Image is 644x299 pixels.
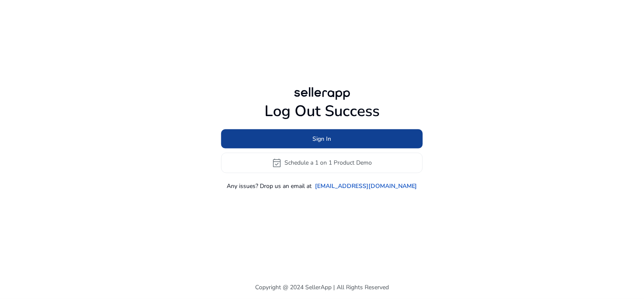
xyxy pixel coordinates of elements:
a: [EMAIL_ADDRESS][DOMAIN_NAME] [315,182,417,191]
button: event_availableSchedule a 1 on 1 Product Demo [221,153,423,173]
button: Sign In [221,129,423,148]
p: Any issues? Drop us an email at [227,182,312,191]
span: Sign In [313,134,332,143]
h1: Log Out Success [221,102,423,120]
span: event_available [272,158,282,168]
